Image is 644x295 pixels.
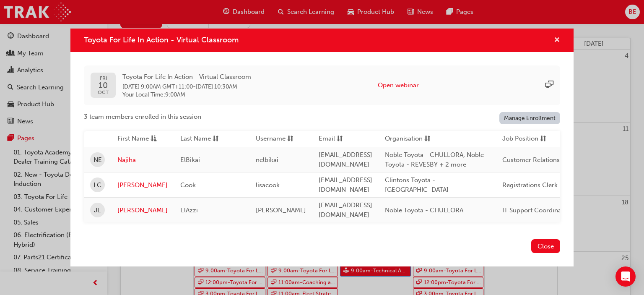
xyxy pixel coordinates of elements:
span: JE [94,206,101,215]
span: Clintons Toyota - [GEOGRAPHIC_DATA] [385,176,449,193]
span: Cook [180,181,196,189]
span: [EMAIL_ADDRESS][DOMAIN_NAME] [319,151,372,168]
span: sorting-icon [213,134,219,144]
button: Job Positionsorting-icon [502,134,548,144]
div: - [122,72,251,99]
span: Toyota For Life In Action - Virtual Classroom [122,72,251,82]
a: Najiha [117,155,168,165]
button: Emailsorting-icon [319,134,365,144]
span: [EMAIL_ADDRESS][DOMAIN_NAME] [319,176,372,193]
span: 10 Oct 2025 9:00AM GMT+11:00 [122,83,193,90]
span: sorting-icon [424,134,431,144]
span: ElBikai [180,156,200,164]
span: NE [93,155,102,165]
span: Username [256,134,286,144]
span: [PERSON_NAME] [256,206,306,214]
span: LC [93,180,101,190]
span: asc-icon [151,134,157,144]
span: OCT [98,90,109,95]
span: sorting-icon [540,134,546,144]
span: 3 team members enrolled in this session [84,112,201,122]
button: Usernamesorting-icon [256,134,302,144]
button: Close [531,239,560,253]
span: Registrations Clerk [502,181,558,189]
button: First Nameasc-icon [117,134,164,144]
span: FRI [98,76,109,81]
div: Toyota For Life In Action - Virtual Classroom [70,29,574,267]
a: Manage Enrollment [499,112,561,124]
span: Organisation [385,134,423,144]
button: Last Namesorting-icon [180,134,226,144]
span: Last Name [180,134,211,144]
span: [EMAIL_ADDRESS][DOMAIN_NAME] [319,201,372,219]
span: Noble Toyota - CHULLORA [385,206,463,214]
span: Customer Relationship Consultant [502,156,602,164]
span: ElAzzi [180,206,198,214]
span: Your Local Time : 9:00AM [122,91,251,99]
button: Open webinar [378,81,419,90]
span: lisacook [256,181,280,189]
span: sorting-icon [337,134,343,144]
span: cross-icon [554,37,560,44]
span: 10 [98,81,109,90]
span: sessionType_ONLINE_URL-icon [545,81,553,90]
span: IT Support Coordinator [502,206,570,214]
button: cross-icon [554,35,560,46]
a: [PERSON_NAME] [117,206,168,215]
span: First Name [117,134,149,144]
span: Toyota For Life In Action - Virtual Classroom [84,35,239,44]
div: Open Intercom Messenger [615,266,636,287]
span: Noble Toyota - CHULLORA, Noble Toyota - REVESBY + 2 more [385,151,484,168]
span: sorting-icon [287,134,293,144]
span: nelbikai [256,156,278,164]
button: Organisationsorting-icon [385,134,431,144]
span: Email [319,134,335,144]
a: [PERSON_NAME] [117,180,168,190]
span: Job Position [502,134,538,144]
span: 10 Oct 2025 10:30AM [196,83,237,90]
